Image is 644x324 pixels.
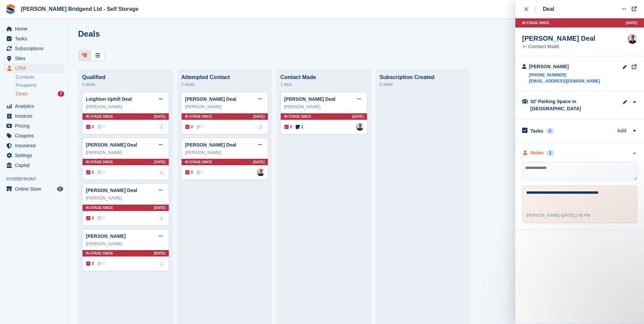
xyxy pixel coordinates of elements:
span: 0 [284,124,292,130]
div: [PERSON_NAME] [185,103,264,110]
div: - [526,212,590,218]
img: stora-icon-8386f47178a22dfd0bd8f6a31ec36ba5ce8667c1dd55bd0f319d3a0aa187defe.svg [5,4,16,14]
span: 1 [296,124,303,130]
a: menu [3,111,64,121]
span: Online Store [15,184,56,194]
div: 7 [58,91,64,97]
a: Contacts [16,74,64,80]
span: In stage since [86,205,113,210]
div: [PERSON_NAME] [86,103,165,110]
div: [PERSON_NAME] [86,195,165,202]
a: menu [3,151,64,160]
span: [DATE] [253,159,264,165]
span: Analytics [15,101,56,111]
div: Subscription Created [380,74,466,80]
div: Notes [531,149,544,156]
a: Deals 7 [16,90,64,97]
a: [PERSON_NAME] Bridgend Ltd - Self Storage [18,3,141,15]
a: deal-assignee-blank [158,123,165,131]
h1: Deals [78,29,100,38]
span: 0 [185,169,193,175]
a: deal-assignee-blank [158,169,165,176]
span: Prospects [16,82,37,89]
img: deal-assignee-blank [158,260,165,267]
a: [PHONE_NUMBER] [529,72,600,78]
span: Pricing [15,121,56,131]
a: Rhys Jones [257,169,264,176]
span: Home [15,24,56,34]
span: Deals [16,91,28,97]
a: menu [3,54,64,63]
span: Coupons [15,131,56,140]
span: [DATE] [154,114,165,119]
img: Rhys Jones [628,34,637,44]
span: Subscriptions [15,44,56,53]
span: 0 [97,169,105,175]
span: [DATE] 2:45 PM [561,213,590,218]
a: menu [3,160,64,170]
a: Preview store [56,185,64,193]
span: In stage since [86,159,113,165]
a: [EMAIL_ADDRESS][DOMAIN_NAME] [529,78,600,84]
div: [PERSON_NAME] [86,241,165,247]
a: menu [3,141,64,150]
span: In stage since [86,251,113,256]
h2: Tasks [530,128,544,134]
span: 0 [86,124,94,130]
span: [DATE] [154,251,165,256]
div: 4 deals [82,80,169,89]
span: 0 [86,169,94,175]
span: 0 [197,169,204,175]
span: [PERSON_NAME] [526,213,560,218]
span: 0 [97,261,105,267]
span: 0 [197,124,204,130]
a: Prospects [16,82,64,89]
a: menu [3,34,64,43]
span: Insurance [15,141,56,150]
span: In stage since [185,159,212,165]
div: Contact Made [280,74,367,80]
div: [PERSON_NAME] [185,149,264,156]
img: deal-assignee-blank [158,214,165,222]
a: [PERSON_NAME] Deal [86,142,137,148]
span: In stage since [522,20,549,25]
span: Settings [15,151,56,160]
a: Leighton Uphill Deal [86,96,132,102]
span: [DATE] [626,20,637,25]
span: 0 [97,124,105,130]
span: 0 [86,261,94,267]
span: [DATE] [154,159,165,165]
div: [PERSON_NAME] [284,103,364,110]
a: Add [617,127,626,135]
span: [DATE] [253,114,264,119]
a: menu [3,101,64,111]
a: [PERSON_NAME] Deal [185,96,236,102]
span: Tasks [15,34,56,43]
div: Attempted Contact [181,74,268,80]
a: Rhys Jones [356,123,364,131]
a: deal-assignee-blank [257,123,264,131]
span: In stage since [185,114,212,119]
span: [DATE] [154,205,165,210]
a: menu [3,121,64,131]
span: In stage since [86,114,113,119]
a: menu [3,184,64,194]
div: [PERSON_NAME] Deal [522,34,595,42]
div: 2 deals [181,80,268,89]
a: [PERSON_NAME] Deal [284,96,335,102]
a: [PERSON_NAME] Deal [86,188,137,193]
a: [PERSON_NAME] [86,233,126,239]
a: menu [3,63,64,73]
span: [DATE] [352,114,364,119]
div: 1 [546,150,554,156]
div: 32' Parking Space in [GEOGRAPHIC_DATA] [530,98,598,112]
span: Sites [15,54,56,63]
span: 0 [97,215,105,221]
